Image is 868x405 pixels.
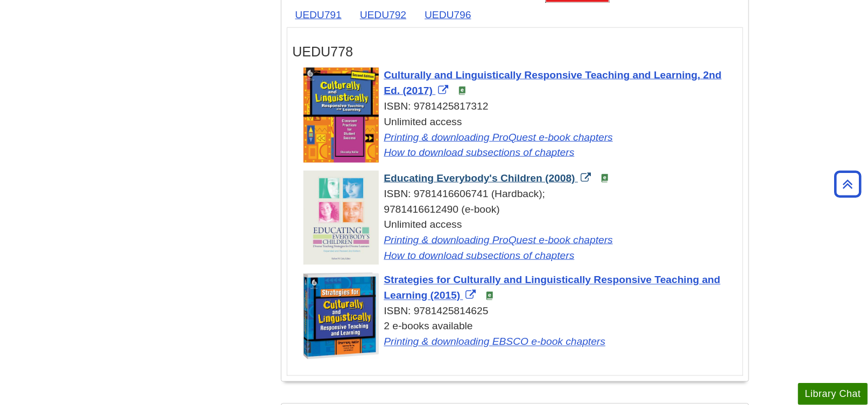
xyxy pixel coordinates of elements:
div: ISBN: 9781425814625 [304,304,737,320]
h3: UEDU778 [293,44,737,60]
a: Link opens in new window [384,336,606,348]
a: Link opens in new window [384,132,613,143]
span: Strategies for Culturally and Linguistically Responsive Teaching and Learning (2015) [384,274,721,301]
div: ISBN: 9781425817312 [304,99,737,114]
a: Link opens in new window [384,69,722,96]
a: UEDU792 [351,2,415,28]
img: e-Book [601,174,609,183]
img: Cover Art [304,68,379,163]
img: Cover Art [304,273,379,359]
a: Link opens in new window [384,274,721,301]
a: Link opens in new window [384,172,594,184]
a: Link opens in new window [384,234,613,245]
div: 2 e-books available [304,319,737,350]
img: Cover Art [304,171,379,265]
img: e-Book [458,86,467,95]
div: Unlimited access [304,217,737,263]
span: Educating Everybody's Children (2008) [384,172,575,184]
a: UEDU796 [416,2,479,28]
a: UEDU791 [287,2,350,28]
a: Link opens in new window [384,250,575,261]
span: Culturally and Linguistically Responsive Teaching and Learning, 2nd Ed. (2017) [384,69,722,96]
img: e-Book [485,292,494,300]
a: Link opens in new window [384,147,575,158]
div: Unlimited access [304,114,737,161]
button: Library Chat [798,383,868,405]
a: Back to Top [831,177,865,191]
div: ISBN: 9781416606741 (Hardback); 9781416612490 (e-book) [304,186,737,218]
